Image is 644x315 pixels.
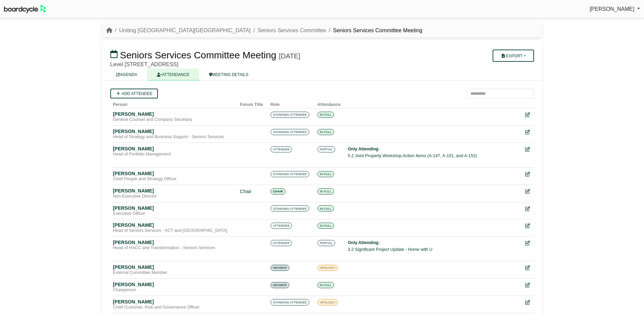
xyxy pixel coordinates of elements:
[525,264,531,272] div: Edit
[348,146,520,152] div: Only Attending:
[113,270,235,276] div: External Committee Member
[113,152,235,157] div: Head of Portfolio Management
[113,177,235,182] div: Chief People and Strategy Officer
[271,223,292,229] span: ATTENDEE
[317,112,334,118] span: IN FULL
[525,111,531,119] div: Edit
[113,134,235,140] div: Head of Strategy and Business Support - Seniors Services
[525,128,531,136] div: Edit
[590,6,634,12] span: [PERSON_NAME]
[268,98,315,108] th: Role
[271,299,309,305] span: STANDING ATTENDEE
[348,246,520,253] li: 3.2 Significant Project Update - Home with U
[271,240,292,246] span: ATTENDEE
[113,228,235,234] div: Head of Seniors Services - ACT and [GEOGRAPHIC_DATA]
[317,223,334,229] span: IN FULL
[271,146,292,152] span: ATTENDEE
[119,27,251,33] a: Uniting [GEOGRAPHIC_DATA][GEOGRAPHIC_DATA]
[113,170,235,177] div: [PERSON_NAME]
[113,245,235,251] div: Head of HACC and Transformation - Seniors Services
[590,5,640,14] a: [PERSON_NAME]
[113,222,235,228] div: [PERSON_NAME]
[525,222,531,230] div: Edit
[317,205,334,211] span: IN FULL
[525,170,531,178] div: Edit
[113,211,235,217] div: Executive Officer
[525,239,531,247] div: Edit
[271,171,309,177] span: STANDING ATTENDEE
[113,299,235,305] div: [PERSON_NAME]
[120,50,276,60] span: Seniors Services Committee Meeting
[113,281,235,288] div: [PERSON_NAME]
[317,129,334,135] span: IN FULL
[113,305,235,310] div: Chief Customer, Risk and Governance Officer
[525,188,531,196] div: Edit
[240,188,265,196] div: Chair
[113,194,235,199] div: Non-Executive Director
[326,26,423,35] li: Seniors Services Committee Meeting
[237,98,268,108] th: Forum Title
[106,26,423,35] nav: breadcrumb
[317,171,334,177] span: IN FULL
[4,5,46,13] img: BoardcycleBlackGreen-aaafeed430059cb809a45853b8cf6d952af9d84e6e89e1f1685b34bfd5cb7d64.svg
[113,117,235,123] div: General Counsel and Company Secretary
[525,281,531,289] div: Edit
[348,152,520,159] li: 5.2 Joint Property Workshop Action Items (A-147, A-151, and A-152)
[271,282,290,288] span: MEMBER
[113,205,235,211] div: [PERSON_NAME]
[113,239,235,245] div: [PERSON_NAME]
[113,288,235,293] div: Chairperson
[525,299,531,307] div: Edit
[113,264,235,270] div: [PERSON_NAME]
[317,282,334,288] span: IN FULL
[271,205,309,211] span: STANDING ATTENDEE
[279,52,300,60] div: [DATE]
[315,98,345,108] th: Attendance
[113,188,235,194] div: [PERSON_NAME]
[317,188,334,194] span: IN FULL
[525,205,531,213] div: Edit
[271,265,290,271] span: MEMBER
[271,112,309,118] span: STANDING ATTENDEE
[110,98,237,108] th: Person
[348,239,520,246] div: Only Attending:
[317,146,335,152] span: PARTIAL
[106,69,147,80] a: AGENDA
[199,69,258,80] a: MEETING DETAILS
[317,240,335,246] span: PARTIAL
[113,146,235,152] div: [PERSON_NAME]
[147,69,199,80] a: ATTENDANCE
[258,27,326,33] a: Seniors Services Committee
[317,265,338,271] span: APOLOGY
[110,61,179,67] span: Level [STREET_ADDRESS]
[113,128,235,134] div: [PERSON_NAME]
[113,111,235,117] div: [PERSON_NAME]
[317,299,338,305] span: APOLOGY
[493,50,534,62] button: Export
[110,89,158,98] a: Add attendee
[525,146,531,153] div: Edit
[271,188,286,194] span: CHAIR
[271,129,309,135] span: STANDING ATTENDEE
